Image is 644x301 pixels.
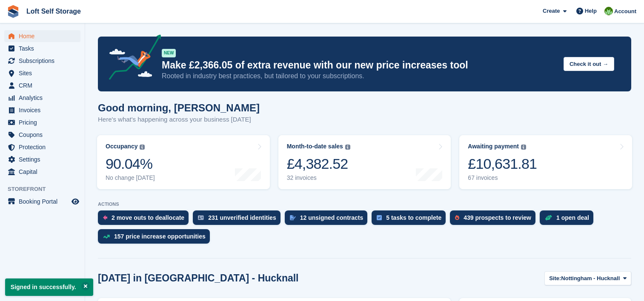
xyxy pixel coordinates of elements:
[102,34,161,83] img: price-adjustments-announcement-icon-8257ccfd72463d97f412b2fc003d46551f7dbcb40ab6d574587a9cd5c0d94...
[285,210,372,229] a: 12 unsigned contracts
[19,196,70,207] span: Booking Portal
[162,49,176,57] div: NEW
[540,210,598,229] a: 1 open deal
[521,145,526,150] img: icon-info-grey-7440780725fd019a000dd9b08b2336e03edf1995a4989e88bcd33f0948082b44.svg
[4,80,80,91] a: menu
[468,143,519,150] div: Awaiting payment
[604,7,613,15] img: James Johnson
[162,71,557,81] p: Rooted in industry best practices, but tailored to your subscriptions.
[98,102,260,114] h1: Good morning, [PERSON_NAME]
[4,166,80,178] a: menu
[193,210,285,229] a: 231 unverified identities
[106,174,155,182] div: No change [DATE]
[98,229,214,248] a: 157 price increase opportunities
[4,104,80,116] a: menu
[4,30,80,42] a: menu
[545,215,552,221] img: deal-1b604bf984904fb50ccaf53a9ad4b4a5d6e5aea283cecdc64d6e3604feb123c2.svg
[556,214,589,221] div: 1 open deal
[23,4,84,18] a: Loft Self Storage
[208,214,276,221] div: 231 unverified identities
[19,43,70,54] span: Tasks
[19,129,70,141] span: Coupons
[19,153,70,165] span: Settings
[112,214,184,221] div: 2 move outs to deallocate
[19,116,70,128] span: Pricing
[561,274,620,283] span: Nottingham - Hucknall
[544,271,631,285] button: Site: Nottingham - Hucknall
[455,215,459,220] img: prospect-51fa495bee0391a8d652442698ab0144808aea92771e9ea1ae160a38d050c398.svg
[4,92,80,104] a: menu
[549,274,561,283] span: Site:
[468,174,537,182] div: 67 invoices
[4,153,80,165] a: menu
[287,174,350,182] div: 32 invoices
[287,155,350,173] div: £4,382.52
[19,92,70,104] span: Analytics
[19,80,70,91] span: CRM
[140,145,145,150] img: icon-info-grey-7440780725fd019a000dd9b08b2336e03edf1995a4989e88bcd33f0948082b44.svg
[4,67,80,79] a: menu
[468,155,537,173] div: £10,631.81
[4,141,80,153] a: menu
[98,210,193,229] a: 2 move outs to deallocate
[19,104,70,116] span: Invoices
[386,214,441,221] div: 5 tasks to complete
[19,67,70,79] span: Sites
[5,278,93,296] p: Signed in successfully.
[290,215,296,220] img: contract_signature_icon-13c848040528278c33f63329250d36e43548de30e8caae1d1a13099fd9432cc5.svg
[98,115,260,125] p: Here's what's happening across your business [DATE]
[19,30,70,42] span: Home
[278,135,451,189] a: Month-to-date sales £4,382.52 32 invoices
[464,214,531,221] div: 439 prospects to review
[543,7,560,15] span: Create
[564,57,614,71] button: Check it out →
[4,43,80,54] a: menu
[4,129,80,141] a: menu
[7,5,20,18] img: stora-icon-8386f47178a22dfd0bd8f6a31ec36ba5ce8667c1dd55bd0f319d3a0aa187defe.svg
[97,135,270,189] a: Occupancy 90.04% No change [DATE]
[8,185,85,193] span: Storefront
[585,7,597,15] span: Help
[4,55,80,67] a: menu
[287,143,343,150] div: Month-to-date sales
[450,210,540,229] a: 439 prospects to review
[19,166,70,178] span: Capital
[98,202,631,207] p: ACTIONS
[19,141,70,153] span: Protection
[198,215,204,220] img: verify_identity-adf6edd0f0f0b5bbfe63781bf79b02c33cf7c696d77639b501bdc392416b5a36.svg
[614,7,636,16] span: Account
[98,273,299,284] h2: [DATE] in [GEOGRAPHIC_DATA] - Hucknall
[4,116,80,128] a: menu
[372,210,450,229] a: 5 tasks to complete
[106,155,155,173] div: 90.04%
[377,215,382,220] img: task-75834270c22a3079a89374b754ae025e5fb1db73e45f91037f5363f120a921f8.svg
[103,215,107,220] img: move_outs_to_deallocate_icon-f764333ba52eb49d3ac5e1228854f67142a1ed5810a6f6cc68b1a99e826820c5.svg
[103,235,110,239] img: price_increase_opportunities-93ffe204e8149a01c8c9dc8f82e8f89637d9d84a8eef4429ea346261dce0b2c0.svg
[114,233,206,240] div: 157 price increase opportunities
[459,135,632,189] a: Awaiting payment £10,631.81 67 invoices
[162,59,557,71] p: Make £2,366.05 of extra revenue with our new price increases tool
[70,196,80,207] a: Preview store
[300,214,364,221] div: 12 unsigned contracts
[345,145,350,150] img: icon-info-grey-7440780725fd019a000dd9b08b2336e03edf1995a4989e88bcd33f0948082b44.svg
[19,55,70,67] span: Subscriptions
[106,143,137,150] div: Occupancy
[4,196,80,207] a: menu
